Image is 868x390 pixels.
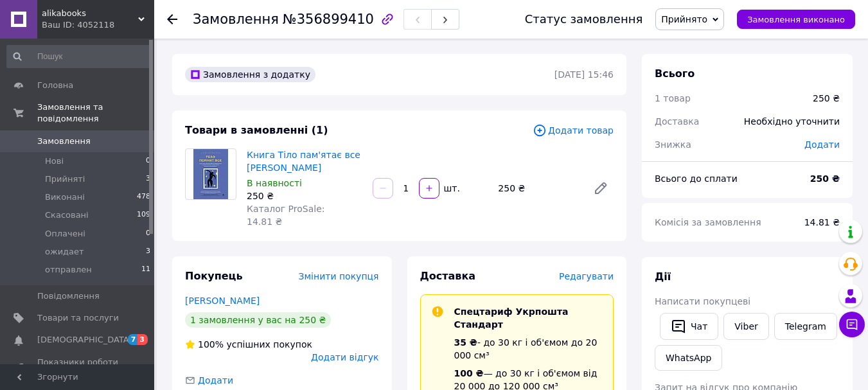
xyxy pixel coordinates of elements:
span: Виконані [45,191,85,203]
div: Замовлення з додатку [185,67,315,82]
span: Прийнято [661,14,707,24]
span: 478 [137,191,150,203]
span: Додати товар [533,123,614,137]
span: Написати покупцеві [655,296,750,306]
input: Пошук [6,45,152,68]
span: Знижка [655,139,691,150]
span: Замовлення [37,136,91,147]
span: Замовлення виконано [747,15,845,24]
span: 1 товар [655,93,691,103]
span: 11 [141,264,150,276]
span: Редагувати [559,271,614,281]
button: Чат [660,313,718,340]
time: [DATE] 15:46 [554,69,614,80]
b: 250 ₴ [810,173,840,184]
span: 7 [128,334,138,345]
span: alikabooks [42,8,138,19]
span: 100% [198,339,224,350]
span: Нові [45,155,64,167]
span: В наявності [247,178,302,188]
div: 250 ₴ [813,92,840,105]
a: Telegram [774,313,837,340]
span: Скасовані [45,209,89,221]
a: [PERSON_NAME] [185,296,260,306]
span: 3 [146,173,150,185]
span: Товари в замовленні (1) [185,124,328,136]
span: Замовлення [193,12,279,27]
span: Доставка [655,116,699,127]
button: Чат з покупцем [839,312,865,337]
div: Необхідно уточнити [736,107,847,136]
button: Замовлення виконано [737,10,855,29]
span: 3 [137,334,148,345]
span: 100 ₴ [454,368,484,378]
span: №356899410 [283,12,374,27]
span: 0 [146,155,150,167]
span: Каталог ProSale: 14.81 ₴ [247,204,324,227]
span: Прийняті [45,173,85,185]
span: Повідомлення [37,290,100,302]
span: Змінити покупця [299,271,379,281]
div: Повернутися назад [167,13,177,26]
a: Viber [723,313,768,340]
img: Книга Тіло пам'ятає все Бесел ван дер Клик [193,149,228,199]
div: - до 30 кг і об'ємом до 20 000 см³ [454,336,603,362]
span: Замовлення та повідомлення [37,102,154,125]
span: Додати відгук [311,352,378,362]
span: [DEMOGRAPHIC_DATA] [37,334,132,346]
span: Додати [804,139,840,150]
span: Дії [655,270,671,283]
span: ожидает [45,246,84,258]
a: WhatsApp [655,345,722,371]
span: Спецтариф Укрпошта Стандарт [454,306,569,330]
span: 3 [146,246,150,258]
span: Додати [198,375,233,386]
span: отправлен [45,264,92,276]
span: Доставка [420,270,476,282]
div: шт. [441,182,461,195]
span: Показники роботи компанії [37,357,119,380]
span: Всього до сплати [655,173,738,184]
span: Оплачені [45,228,85,240]
span: 0 [146,228,150,240]
span: 35 ₴ [454,337,477,348]
span: Комісія за замовлення [655,217,761,227]
span: 109 [137,209,150,221]
div: успішних покупок [185,338,312,351]
div: Ваш ID: 4052118 [42,19,154,31]
div: 250 ₴ [247,190,362,202]
a: Редагувати [588,175,614,201]
span: Головна [37,80,73,91]
span: Товари та послуги [37,312,119,324]
div: 1 замовлення у вас на 250 ₴ [185,312,331,328]
span: 14.81 ₴ [804,217,840,227]
div: 250 ₴ [493,179,583,197]
span: Всього [655,67,695,80]
a: Книга Тіло пам'ятає все [PERSON_NAME] [247,150,360,173]
span: Покупець [185,270,243,282]
div: Статус замовлення [525,13,643,26]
